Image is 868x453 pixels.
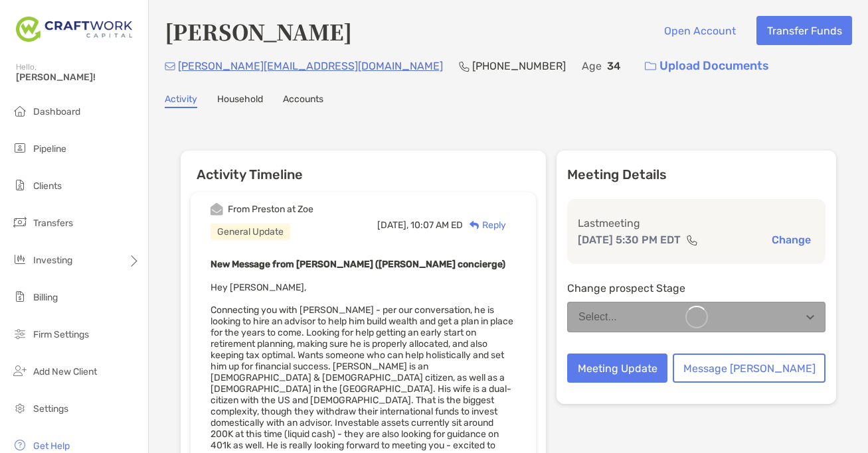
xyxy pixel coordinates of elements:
[463,218,506,232] div: Reply
[33,403,68,415] span: Settings
[673,354,825,383] button: Message [PERSON_NAME]
[567,354,667,383] button: Meeting Update
[33,255,72,266] span: Investing
[33,292,58,303] span: Billing
[636,52,778,80] a: Upload Documents
[33,366,97,377] span: Add New Client
[165,16,352,46] h4: [PERSON_NAME]
[165,62,175,70] img: Email Icon
[768,233,815,247] button: Change
[756,16,852,45] button: Transfer Funds
[470,221,479,229] img: Reply icon
[211,259,505,270] b: New Message from [PERSON_NAME] ([PERSON_NAME] concierge)
[12,437,28,453] img: get-help icon
[12,103,28,119] img: dashboard icon
[12,400,28,416] img: settings icon
[33,218,73,229] span: Transfers
[283,94,323,108] a: Accounts
[228,204,313,215] div: From Preston at Zoe
[472,58,566,74] p: [PHONE_NUMBER]
[217,94,263,108] a: Household
[16,5,132,53] img: Zoe Logo
[12,140,28,156] img: pipeline icon
[33,106,80,117] span: Dashboard
[165,94,197,108] a: Activity
[578,231,681,248] p: [DATE] 5:30 PM EDT
[33,180,62,192] span: Clients
[12,326,28,342] img: firm-settings icon
[33,143,66,155] span: Pipeline
[33,440,70,452] span: Get Help
[12,177,28,193] img: clients icon
[607,58,620,74] p: 34
[33,329,89,340] span: Firm Settings
[653,16,746,45] button: Open Account
[645,62,656,71] img: button icon
[686,235,698,245] img: communication type
[459,61,470,72] img: Phone Icon
[12,363,28,379] img: add_new_client icon
[567,166,825,183] p: Meeting Details
[181,151,546,182] h6: Activity Timeline
[582,58,602,74] p: Age
[211,224,290,240] div: General Update
[377,220,408,231] span: [DATE],
[12,289,28,304] img: billing icon
[410,220,463,231] span: 10:07 AM ED
[12,214,28,230] img: transfers icon
[16,72,140,83] span: [PERSON_NAME]!
[567,280,825,296] p: Change prospect Stage
[211,203,223,216] img: Event icon
[12,251,28,267] img: investing icon
[578,215,815,231] p: Last meeting
[178,58,443,74] p: [PERSON_NAME][EMAIL_ADDRESS][DOMAIN_NAME]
